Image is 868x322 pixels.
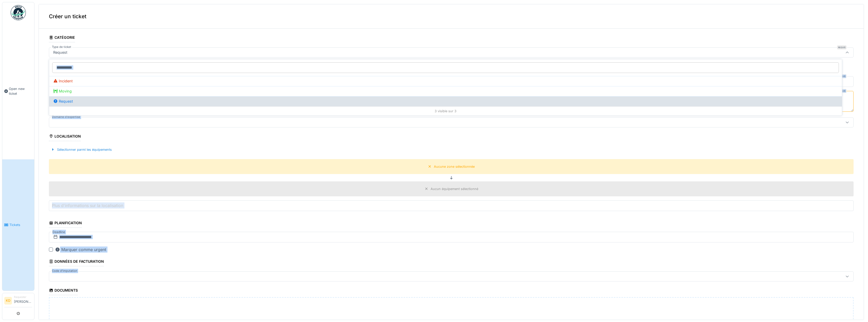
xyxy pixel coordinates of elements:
div: Request [53,99,838,104]
div: 3 visible sur 3 [49,106,842,116]
div: Sélectionner parmi les équipements [49,146,114,153]
label: Deadline [52,229,66,235]
a: Open new ticket [2,23,34,159]
span: Open new ticket [9,86,32,96]
img: Badge_color-CXgf-gQk.svg [11,5,26,20]
div: Aucun équipement sélectionné [431,186,478,191]
label: Code d'imputation [51,269,78,273]
div: Moving [53,88,838,94]
div: Request [51,50,69,55]
label: Plus d'informations sur la localisation [51,202,124,209]
div: Requis [837,45,846,49]
label: Type de ticket [51,45,72,49]
div: Données de facturation [49,258,104,266]
li: KD [4,297,12,305]
li: [PERSON_NAME] [14,295,32,306]
div: Catégorie [49,34,75,42]
div: Créer un ticket [39,4,864,29]
div: Aucune zone sélectionnée [434,164,475,169]
label: Domaine d'expertise [51,115,81,119]
div: Planification [49,219,82,228]
div: Documents [49,287,78,295]
a: KD Requester[PERSON_NAME] [4,295,32,307]
div: Incident [53,78,838,84]
span: Tickets [9,222,32,227]
a: Tickets [2,159,34,291]
div: Marquer comme urgent [55,247,106,253]
div: Localisation [49,132,81,141]
div: Requester [14,295,32,299]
